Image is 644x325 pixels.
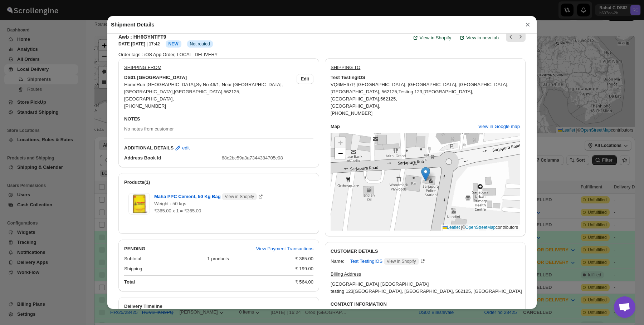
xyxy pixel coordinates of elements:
[441,225,520,231] div: © contributors
[124,65,161,70] u: SHIPPING FROM
[256,245,313,252] span: View Payment Transactions
[465,225,496,230] a: OpenStreetMap
[614,296,635,318] div: Open chat
[331,281,522,295] div: [GEOGRAPHIC_DATA] [GEOGRAPHIC_DATA] testing 123 [GEOGRAPHIC_DATA], [GEOGRAPHIC_DATA], 562125, [GE...
[124,155,161,161] span: Address Book Id
[295,255,313,262] div: ₹ 365.00
[124,279,135,285] b: Total
[335,137,346,148] a: Zoom in
[124,144,174,152] b: ADDITIONAL DETAILS
[118,51,526,58] div: Order tags : iOS App Order, LOCAL_DELIVERY
[474,121,524,132] button: View in Google map
[326,309,421,320] a: [EMAIL_ADDRESS][DOMAIN_NAME]
[380,96,397,102] span: 562125 ,
[338,138,343,147] span: +
[252,243,318,255] button: View Payment Transactions
[111,21,155,28] h2: Shipment Details
[516,32,526,42] button: Next
[225,194,254,200] span: View in Shopify
[331,96,380,102] span: [GEOGRAPHIC_DATA] ,
[295,265,313,272] div: ₹ 199.00
[154,201,186,206] span: Weight : 50 kgs
[174,89,224,94] span: [GEOGRAPHIC_DATA] ,
[424,89,473,94] span: [GEOGRAPHIC_DATA] ,
[478,123,520,130] span: View in Google map
[124,103,166,109] span: [PHONE_NUMBER]
[454,30,503,46] button: View in new tab
[124,245,145,252] h2: PENDING
[118,33,213,40] h3: Awb : HH6GYNTFT9
[124,179,313,186] h2: Products(1)
[297,74,313,84] button: Edit
[408,30,456,46] a: View in Shopify
[331,110,372,116] span: [PHONE_NUMBER]
[207,255,289,262] div: 1 products
[331,124,340,129] b: Map
[331,82,508,94] span: VQ6M+67P, [GEOGRAPHIC_DATA], [GEOGRAPHIC_DATA], [GEOGRAPHIC_DATA], [GEOGRAPHIC_DATA], 562125 ,
[124,74,187,81] b: DS01 [GEOGRAPHIC_DATA]
[466,34,499,41] span: View in new tab
[124,265,289,272] div: Shipping
[420,34,452,41] span: View in Shopify
[190,41,210,47] span: Not routed
[124,89,174,94] span: [GEOGRAPHIC_DATA] ,
[222,155,283,161] span: 68c2bc59a3a7344384705c98
[154,194,264,199] a: Maha PPC Cement, 50 Kg Bag View in Shopify
[169,41,179,46] span: NEW
[387,258,416,264] span: View in Shopify
[443,225,460,230] a: Leaflet
[124,126,174,132] span: No notes from customer
[124,96,174,102] span: [GEOGRAPHIC_DATA] ,
[154,208,201,213] span: ₹365.00 x 1 = ₹365.00
[170,142,194,154] button: edit
[131,41,160,46] b: [DATE] | 17:42
[522,20,533,30] button: ×
[182,144,190,152] span: edit
[124,116,140,122] b: NOTES
[331,248,520,255] h3: CUSTOMER DETAILS
[196,82,283,87] span: Sy No 46/1, Near [GEOGRAPHIC_DATA] ,
[124,255,201,262] div: Subtotal
[301,76,309,82] span: Edit
[118,41,160,47] h3: DATE
[335,148,346,159] a: Zoom out
[461,225,462,230] span: |
[506,32,526,42] nav: Pagination
[421,167,430,181] img: Marker
[331,271,361,277] u: Billing Address
[124,303,313,310] h2: Delivery Timeline
[331,301,520,308] h3: CONTACT INFORMATION
[331,258,344,265] div: Name:
[331,103,380,109] span: [GEOGRAPHIC_DATA] ,
[350,258,426,264] a: Test TestingIOS View in Shopify
[350,258,419,265] span: Test TestingIOS
[331,65,360,70] u: SHIPPING TO
[331,74,365,81] b: Test TestingIOS
[295,279,313,286] div: ₹ 564.00
[399,89,424,94] span: Testing 123 ,
[224,89,240,94] span: 562125 ,
[338,149,343,158] span: −
[506,32,516,42] button: Previous
[124,82,196,87] span: HomeRun [GEOGRAPHIC_DATA] ,
[154,193,257,200] span: Maha PPC Cement, 50 Kg Bag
